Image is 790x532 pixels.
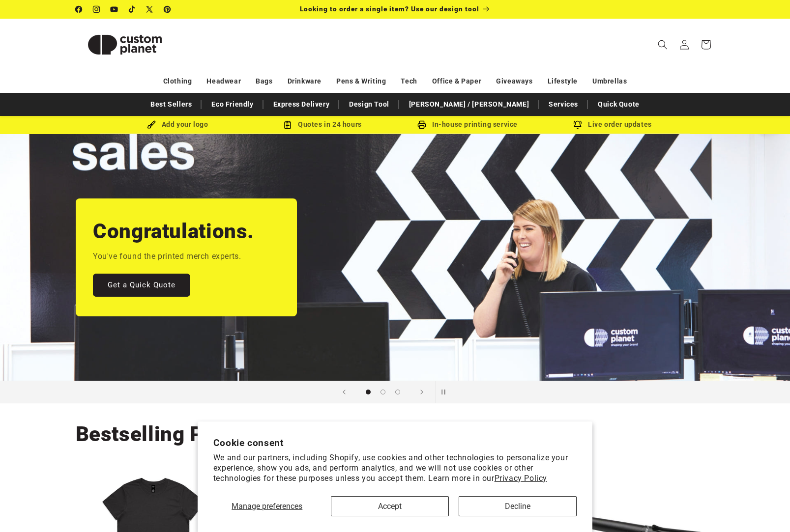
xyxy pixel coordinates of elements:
[573,120,582,129] img: Order updates
[163,73,192,90] a: Clothing
[436,381,457,403] button: Pause slideshow
[206,96,258,113] a: Eco Friendly
[741,485,790,532] iframe: Chat Widget
[344,96,394,113] a: Design Tool
[213,437,577,448] h2: Cookie consent
[404,96,534,113] a: [PERSON_NAME] / [PERSON_NAME]
[300,5,479,13] span: Looking to order a single item? Use our design tool
[417,120,426,129] img: In-house printing
[72,19,177,70] a: Custom Planet
[432,73,481,90] a: Office & Paper
[459,496,577,516] button: Decline
[76,23,174,67] img: Custom Planet
[411,381,433,403] button: Next slide
[93,218,254,245] h2: Congratulations.
[376,385,390,399] button: Load slide 2 of 3
[232,502,302,511] span: Manage preferences
[256,73,272,90] a: Bags
[593,96,644,113] a: Quick Quote
[146,96,197,113] a: Best Sellers
[390,385,405,399] button: Load slide 3 of 3
[105,118,250,131] div: Add your logo
[288,73,322,90] a: Drinkware
[544,96,583,113] a: Services
[592,73,627,90] a: Umbrellas
[652,34,673,56] summary: Search
[213,453,577,483] p: We and our partners, including Shopify, use cookies and other technologies to personalize your ex...
[250,118,395,131] div: Quotes in 24 hours
[76,421,334,448] h2: Bestselling Printed Merch.
[333,381,355,403] button: Previous slide
[331,496,449,516] button: Accept
[401,73,417,90] a: Tech
[147,120,156,129] img: Brush Icon
[213,496,321,516] button: Manage preferences
[93,274,190,297] a: Get a Quick Quote
[395,118,540,131] div: In-house printing service
[283,120,292,129] img: Order Updates Icon
[361,385,376,399] button: Load slide 1 of 3
[93,250,241,264] p: You've found the printed merch experts.
[540,118,685,131] div: Live order updates
[495,474,547,483] a: Privacy Policy
[496,73,532,90] a: Giveaways
[548,73,578,90] a: Lifestyle
[336,73,386,90] a: Pens & Writing
[268,96,335,113] a: Express Delivery
[206,73,241,90] a: Headwear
